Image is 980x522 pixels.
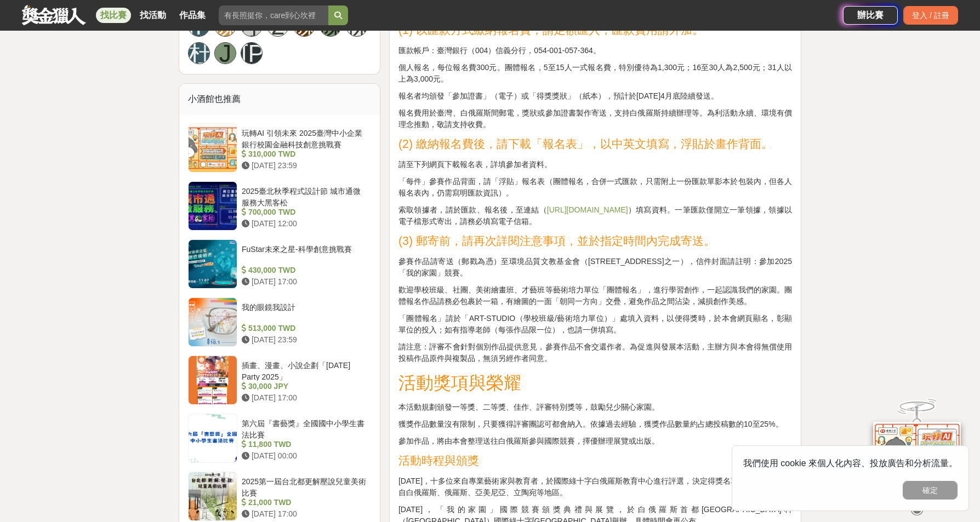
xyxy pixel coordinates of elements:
[242,323,367,334] div: 513,000 TWD
[242,265,367,276] div: 430,000 TWD
[242,392,367,404] div: [DATE] 17:00
[398,284,792,307] p: 歡迎學校班級、社團、美術繪畫班、才藝班等藝術培力單位「團體報名」，進行學習創作，一起認識我們的家園。團體報名作品請務必包裹於一箱，有繪圖的一面「朝同一方向」交疊，避免作品之間沾染，減損創作美感。
[188,239,371,289] a: FuStar未來之星-科學創意挑戰賽 430,000 TWD [DATE] 17:00
[242,508,367,520] div: [DATE] 17:00
[242,302,367,323] div: 我的眼鏡我設計
[398,234,715,248] span: (3) 郵寄前，請再次詳閱注意事項，並於指定時間內完成寄送。
[242,334,367,346] div: [DATE] 23:59
[398,373,521,393] span: 活動獎項與榮耀
[398,454,479,467] span: 活動時程與頒獎
[96,8,131,23] a: 找比賽
[242,381,367,392] div: 30,000 JPY
[188,414,371,463] a: 第六屆『書藝獎』全國國中小學生書法比賽 11,800 TWD [DATE] 00:00
[242,244,367,265] div: FuStar未來之星-科學創意挑戰賽
[175,8,210,23] a: 作品集
[398,62,792,85] p: 個人報名，每位報名費300元。團體報名，5至15人一式報名費，特別優待為1,300元；16至30人為2,500元；31人以上為3,000元。
[188,297,371,347] a: 我的眼鏡我設計 513,000 TWD [DATE] 23:59
[188,472,371,521] a: 2025第一屆台北都更解壓說兒童美術比賽 21,000 TWD [DATE] 17:00
[219,5,328,25] input: 有長照挺你，care到心坎裡！青春出手，拍出照顧 影音徵件活動
[188,123,371,173] a: 玩轉AI 引領未來 2025臺灣中小企業銀行校園金融科技創意挑戰賽 310,000 TWD [DATE] 23:59
[242,148,367,160] div: 310,000 TWD
[242,206,367,218] div: 700,000 TWD
[242,360,367,381] div: 插畫、漫畫、小說企劃「[DATE] Party 2025」
[242,497,367,508] div: 21,000 TWD
[179,84,380,114] div: 小酒館也推薦
[242,160,367,171] div: [DATE] 23:59
[242,439,367,450] div: 11,800 TWD
[547,205,628,214] a: [URL][DOMAIN_NAME]
[398,204,792,227] p: 索取領據者，請於匯款、報名後，至連結（ ）填寫資料。一筆匯款僅開立一筆領據，領據以電子檔形式寄出，請務必填寫電子信箱。
[188,355,371,405] a: 插畫、漫畫、小說企劃「[DATE] Party 2025」 30,000 JPY [DATE] 17:00
[398,90,792,102] p: 報名者均頒發「參加證書」（電子）或「得獎獎狀」（紙本），預計於[DATE]4月底陸續發送。
[398,313,792,336] p: 「團體報名」請於「ART-STUDIO（學校班級/藝術培力單位）」處填入資料，以便得獎時，於本會網頁顯名，彰顯單位的投入；如有指導老師（每張作品限一位），也請一併填寫。
[398,107,792,130] p: 報名費用於臺灣、白俄羅斯間郵電，獎狀或參加證書製作寄送，支持白俄羅斯持續辦理等。為利活動永續、環境有價理念推動，敬請支持收費。
[398,256,792,279] p: 參賽作品請寄送（郵戳為憑）至環境品質文教基金會（[STREET_ADDRESS]之一），信件封面請註明：參加2025「我的家園」競賽。
[903,481,958,500] button: 確定
[873,422,961,495] img: d2146d9a-e6f6-4337-9592-8cefde37ba6b.png
[398,475,792,498] p: [DATE]，十多位來自專業藝術家與教育者，於國際綠十字白俄羅斯教育中心進行評選，決定得獎名單。歷年評審多來自白俄羅斯、俄羅斯、亞美尼亞、立陶宛等地區。
[398,401,792,413] p: 本活動規劃頒發一等獎、二等獎、佳作、評審特別獎等，鼓勵兒少關心家園。
[242,218,367,230] div: [DATE] 12:00
[135,8,170,23] a: 找活動
[242,418,367,439] div: 第六屆『書藝獎』全國國中小學生書法比賽
[743,458,958,468] span: 我們使用 cookie 來個人化內容、投放廣告和分析流量。
[398,159,792,170] p: 請至下列網頁下載報名表，詳填參加者資料。
[214,42,236,64] a: J
[398,45,792,56] p: 匯款帳戶：臺灣銀行（004）信義分行，054-001-057-364。
[843,6,898,25] a: 辦比賽
[903,6,958,25] div: 登入 / 註冊
[398,418,792,430] p: 獲獎作品數量沒有限制，只要獲得評審團認可都會納入。依據過去經驗，獲獎作品數量約占總投稿數的10至25%。
[398,24,704,37] span: (1) 以匯款方式繳納報名費，請足額匯入，匯款費用請外加。
[241,42,263,64] a: [PERSON_NAME]
[242,128,367,148] div: 玩轉AI 引領未來 2025臺灣中小企業銀行校園金融科技創意挑戰賽
[188,181,371,231] a: 2025臺北秋季程式設計節 城市通微服務大黑客松 700,000 TWD [DATE] 12:00
[242,450,367,462] div: [DATE] 00:00
[398,341,792,364] p: 請注意：評審不會針對個別作品提供意見，參賽作品不會交還作者。為促進與發展本活動，主辦方與本會得無償使用投稿作品原件與複製品，無須另經作者同意。
[242,476,367,497] div: 2025第一屆台北都更解壓說兒童美術比賽
[188,42,210,64] a: 杜
[398,137,773,151] span: (2) 繳納報名費後，請下載「報名表」，以中英文填寫，浮貼於畫作背面。
[242,186,367,206] div: 2025臺北秋季程式設計節 城市通微服務大黑客松
[398,176,792,199] p: 「每件」參賽作品背面，請「浮貼」報名表（團體報名，合併一式匯款，只需附上一份匯款單影本於包裝內，但各人報名表內，仍需寫明匯款資訊）。
[398,435,792,447] p: 參加作品，將由本會整理送往白俄羅斯參與國際競賽，擇優辦理展覽或出版。
[242,276,367,288] div: [DATE] 17:00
